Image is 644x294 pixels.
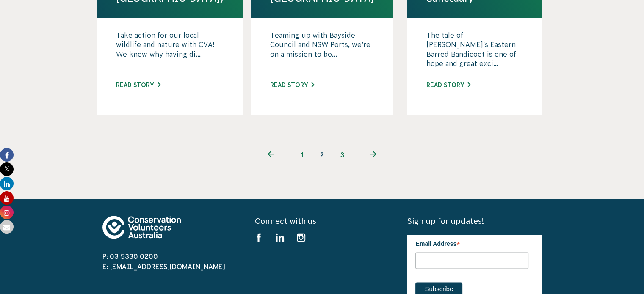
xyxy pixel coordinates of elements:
h5: Connect with us [254,216,389,226]
span: 2 [312,145,332,165]
p: Teaming up with Bayside Council and NSW Ports, we’re on a mission to bo... [270,30,374,73]
ul: Pagination [251,145,394,165]
a: P: 03 5330 0200 [102,253,158,260]
a: Previous page [251,145,292,165]
label: Email Address [415,235,528,251]
a: 3 [332,145,353,165]
h5: Sign up for updates! [407,216,542,226]
img: logo-footer.svg [102,216,181,239]
a: Next page [353,145,394,165]
a: 1 [292,145,312,165]
p: Take action for our local wildlife and nature with CVA! We know why having di... [116,30,224,73]
a: E: [EMAIL_ADDRESS][DOMAIN_NAME] [102,263,225,270]
a: Read story [270,82,314,88]
p: The tale of [PERSON_NAME]’s Eastern Barred Bandicoot is one of hope and great exci... [426,30,522,73]
a: Read story [116,82,160,88]
a: Read story [426,82,470,88]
